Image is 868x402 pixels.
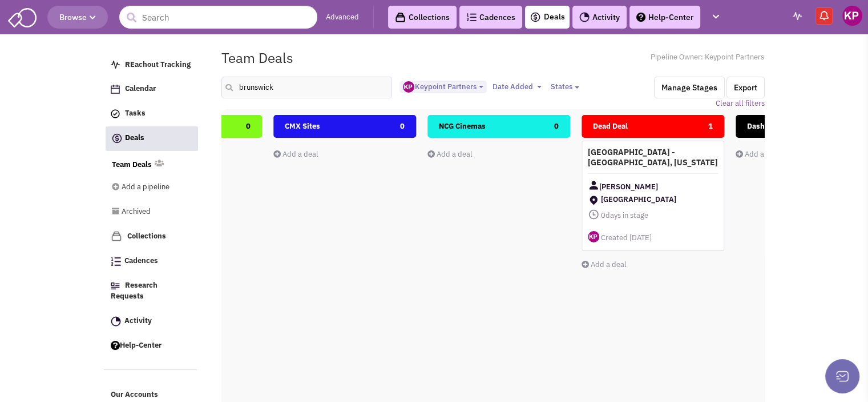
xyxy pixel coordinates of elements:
[842,6,862,26] img: Keypoint Partners
[112,177,181,198] a: Add a pipeline
[588,209,599,220] img: icon-daysinstage.png
[111,85,120,94] img: Calendar.png
[492,82,532,91] span: Date Added
[466,13,477,21] img: Cadences_logo.png
[579,12,590,22] img: Activity.png
[105,335,197,357] a: Help-Center
[599,180,658,194] span: [PERSON_NAME]
[105,225,197,248] a: Collections
[554,115,559,138] span: 0
[601,233,652,242] span: Created [DATE]
[726,77,765,98] button: Export
[550,82,572,91] span: States
[716,98,765,109] a: Clear all filters
[119,6,317,29] input: Search
[708,115,713,138] span: 1
[459,6,522,29] a: Cadences
[111,282,120,289] img: Research.png
[221,50,293,65] h1: Team Deals
[399,81,487,94] button: Keypoint Partners
[105,311,197,332] a: Activity
[111,257,121,266] img: Cadences_logo.png
[125,84,156,94] span: Calendar
[736,149,781,159] a: Add a deal
[105,103,197,125] a: Tasks
[273,149,318,159] a: Add a deal
[601,195,704,204] span: [GEOGRAPHIC_DATA]
[111,109,120,118] img: icon-tasks.png
[601,210,605,220] span: 0
[439,121,486,131] span: NCG Cinemas
[651,52,765,63] span: Pipeline Owner: Keypoint Partners
[111,341,120,350] img: help.png
[105,78,197,100] a: Calendar
[593,121,628,131] span: Dead Deal
[8,6,37,27] img: SmartAdmin
[125,109,146,118] span: Tasks
[530,10,541,24] img: icon-deals.svg
[636,13,645,22] img: help.png
[105,54,197,76] a: REachout Tracking
[547,81,583,93] button: States
[588,147,718,168] h4: [GEOGRAPHIC_DATA] - [GEOGRAPHIC_DATA], [US_STATE]
[588,180,599,191] img: Contact Image
[747,121,785,131] span: Dashboard
[285,121,320,131] span: CMX Sites
[111,316,121,327] img: Activity.png
[588,194,599,206] img: ShoppingCenter
[105,250,197,272] a: Cadences
[400,115,405,138] span: 0
[403,82,476,91] span: Keypoint Partners
[582,260,627,269] a: Add a deal
[112,160,152,170] a: Team Deals
[106,126,198,151] a: Deals
[326,12,359,23] a: Advanced
[124,316,152,325] span: Activity
[530,10,565,24] a: Deals
[221,77,393,98] input: Search deals
[111,281,158,301] span: Research Requests
[629,6,700,29] a: Help-Center
[105,275,197,308] a: Research Requests
[488,81,545,93] button: Date Added
[112,201,181,223] a: Archived
[59,12,96,22] span: Browse
[388,6,457,29] a: Collections
[403,81,414,93] img: ny_GipEnDU-kinWYCc5EwQ.png
[111,230,122,242] img: icon-collection-lavender.png
[111,390,158,400] span: Our Accounts
[127,231,166,241] span: Collections
[125,59,191,69] span: REachout Tracking
[588,208,718,222] span: days in stage
[572,6,627,29] a: Activity
[395,12,406,23] img: icon-collection-lavender-black.svg
[111,132,123,145] img: icon-deals.svg
[47,6,108,29] button: Browse
[427,149,473,159] a: Add a deal
[246,115,251,138] span: 0
[654,77,725,98] button: Manage Stages
[124,256,158,266] span: Cadences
